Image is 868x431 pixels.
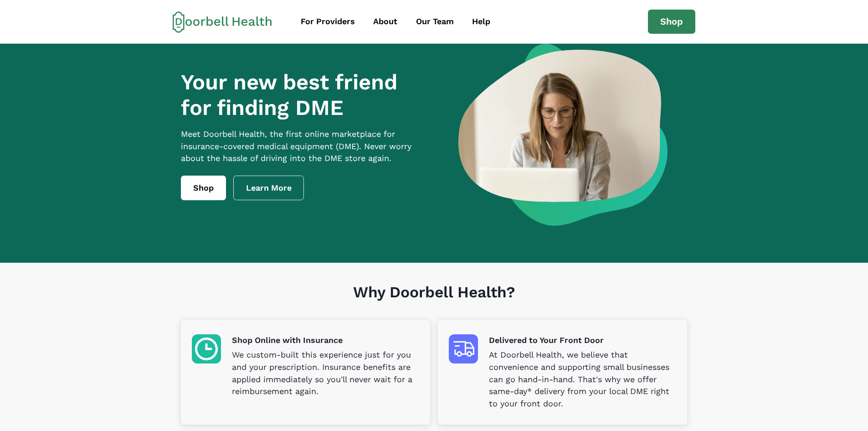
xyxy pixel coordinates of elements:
a: Our Team [408,11,462,32]
a: Shop [648,10,695,34]
div: Help [472,16,490,28]
h1: Why Doorbell Health? [181,283,687,320]
a: Shop [181,176,226,200]
div: Our Team [416,16,454,28]
a: For Providers [293,11,363,32]
div: For Providers [301,16,355,28]
p: Shop Online with Insurance [232,334,419,347]
a: About [365,11,406,32]
p: Delivered to Your Front Door [489,334,676,347]
a: Help [464,11,498,32]
img: Delivered to Your Front Door icon [449,334,478,363]
img: Shop Online with Insurance icon [192,334,221,363]
p: At Doorbell Health, we believe that convenience and supporting small businesses can go hand-in-ha... [489,349,676,410]
div: About [373,16,397,28]
img: a woman looking at a computer [458,44,668,226]
p: Meet Doorbell Health, the first online marketplace for insurance-covered medical equipment (DME).... [181,128,429,165]
p: We custom-built this experience just for you and your prescription. Insurance benefits are applie... [232,349,419,398]
a: Learn More [233,176,304,200]
h1: Your new best friend for finding DME [181,69,429,121]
